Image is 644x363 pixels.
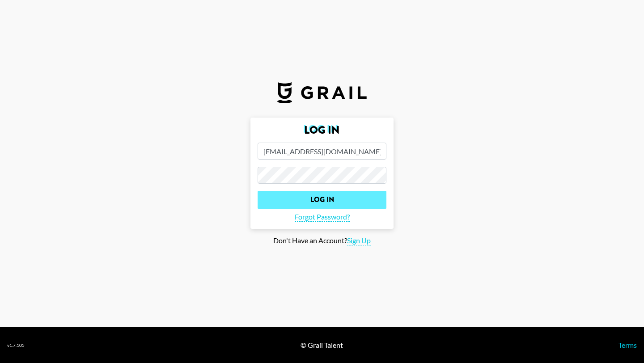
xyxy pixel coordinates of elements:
div: © Grail Talent [301,341,343,350]
div: Don't Have an Account? [7,236,637,245]
div: v 1.7.105 [7,342,25,348]
span: Sign Up [347,236,371,245]
input: Email [258,143,386,160]
a: Terms [619,341,637,349]
img: Grail Talent Logo [277,82,367,103]
h2: Log In [258,125,386,135]
input: Log In [258,191,386,209]
span: Forgot Password? [295,212,350,222]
